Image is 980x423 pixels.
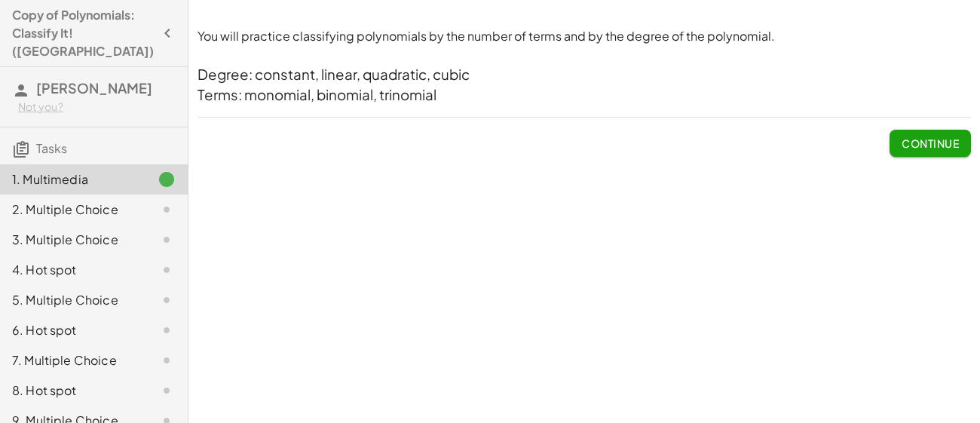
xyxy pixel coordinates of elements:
div: 8. Hot spot [12,382,133,400]
i: Task finished. [158,170,176,189]
button: Continue [890,130,971,157]
div: 4. Hot spot [12,261,133,279]
div: 6. Hot spot [12,321,133,339]
i: Task not started. [158,201,176,219]
i: Task not started. [158,382,176,400]
span: [PERSON_NAME] [36,79,152,97]
span: Continue [902,136,959,150]
div: 3. Multiple Choice [12,231,133,249]
i: Task not started. [158,351,176,369]
h4: Copy of Polynomials: Classify It! ([GEOGRAPHIC_DATA]) [12,6,154,60]
div: 5. Multiple Choice [12,291,133,309]
i: Task not started. [158,261,176,279]
div: Not you? [18,100,176,115]
span: Tasks [36,140,67,156]
div: 2. Multiple Choice [12,201,133,219]
div: 7. Multiple Choice [12,351,133,369]
p: You will practice classifying polynomials by the number of terms and by the degree of the polynom... [198,28,971,45]
i: Task not started. [158,231,176,249]
i: Task not started. [158,321,176,339]
h3: Terms: monomial, binomial, trinomial [198,85,971,106]
i: Task not started. [158,291,176,309]
h3: Degree: constant, linear, quadratic, cubic [198,65,971,85]
div: 1. Multimedia [12,170,133,189]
